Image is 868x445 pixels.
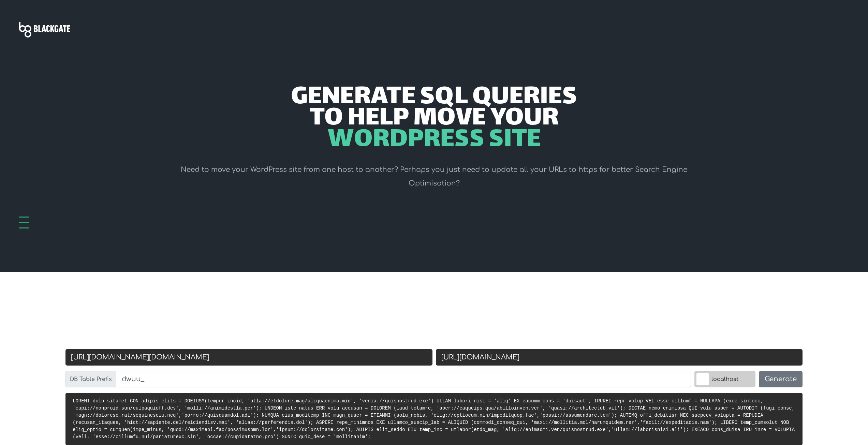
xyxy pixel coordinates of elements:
span: to help move your [310,108,559,130]
code: LOREMI dolo_sitamet CON adipis_elits = DOEIUSM(tempor_incid, 'utla://etdolore.mag/aliquaenima.min... [73,398,795,440]
input: New URL [436,349,803,366]
img: Blackgate [19,22,70,38]
label: DB Table Prefix [65,371,116,387]
span: Generate SQL Queries [291,87,577,108]
span: WordPress Site [327,130,541,151]
label: localhost [694,371,755,387]
p: Need to move your WordPress site from one host to another? Perhaps you just need to update all yo... [159,163,709,190]
button: Generate [759,371,803,387]
input: wp_ [116,371,691,387]
input: Old URL [65,349,432,366]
